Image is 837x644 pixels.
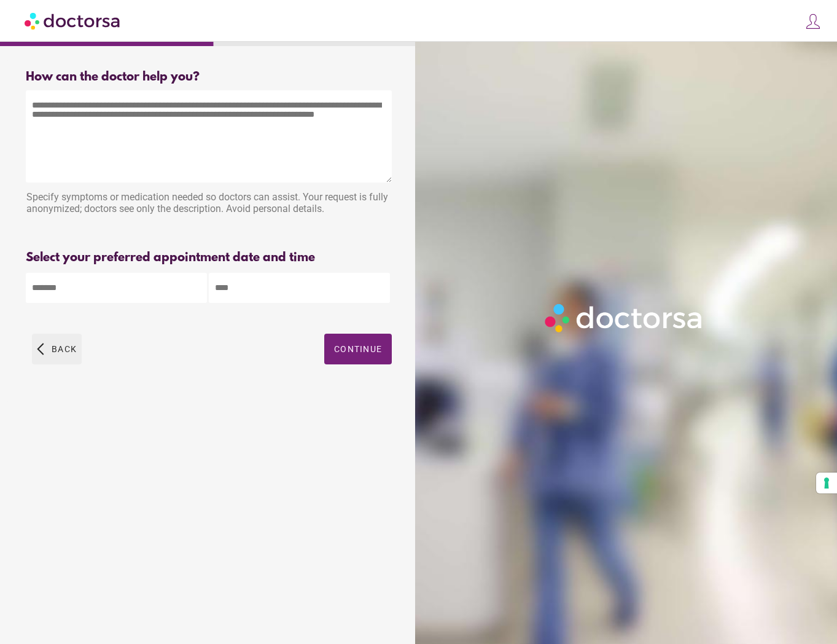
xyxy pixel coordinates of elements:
[816,473,837,493] button: Your consent preferences for tracking technologies
[26,185,392,224] div: Specify symptoms or medication needed so doctors can assist. Your request is fully anonymized; do...
[26,70,392,84] div: How can the doctor help you?
[540,299,708,337] img: Logo-Doctorsa-trans-White-partial-flat.png
[32,334,82,364] button: arrow_back_ios Back
[25,7,122,34] img: Doctorsa.com
[26,251,392,265] div: Select your preferred appointment date and time
[52,344,77,354] span: Back
[334,344,382,354] span: Continue
[324,334,392,364] button: Continue
[804,13,822,30] img: icons8-customer-100.png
